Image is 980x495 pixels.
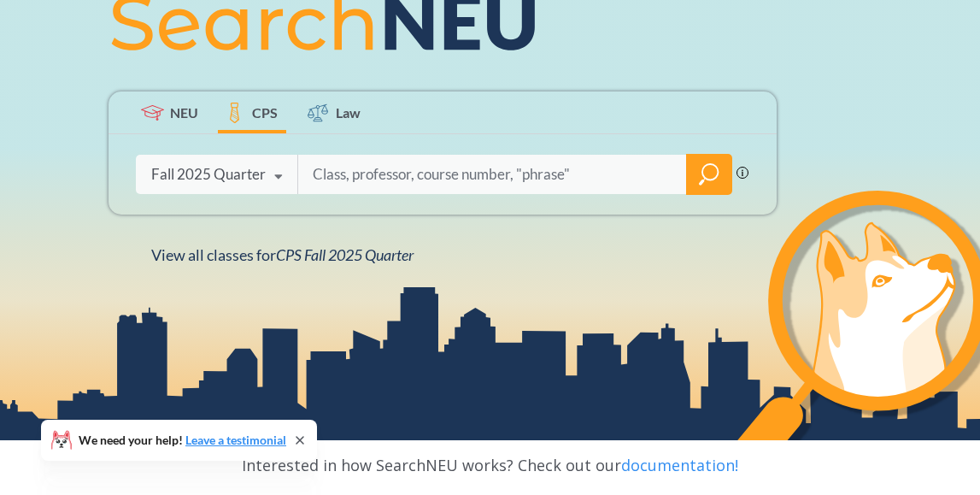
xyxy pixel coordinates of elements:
input: Class, professor, course number, "phrase" [311,156,674,192]
span: CPS [252,103,278,122]
a: documentation! [621,455,738,475]
div: Fall 2025 Quarter [151,165,266,184]
span: CPS Fall 2025 Quarter [276,245,414,264]
span: Law [336,103,361,122]
span: NEU [170,103,198,122]
a: Leave a testimonial [185,433,286,447]
svg: magnifying glass [699,162,719,186]
span: View all classes for [151,245,414,264]
span: We need your help! [79,434,286,446]
div: magnifying glass [686,154,732,195]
